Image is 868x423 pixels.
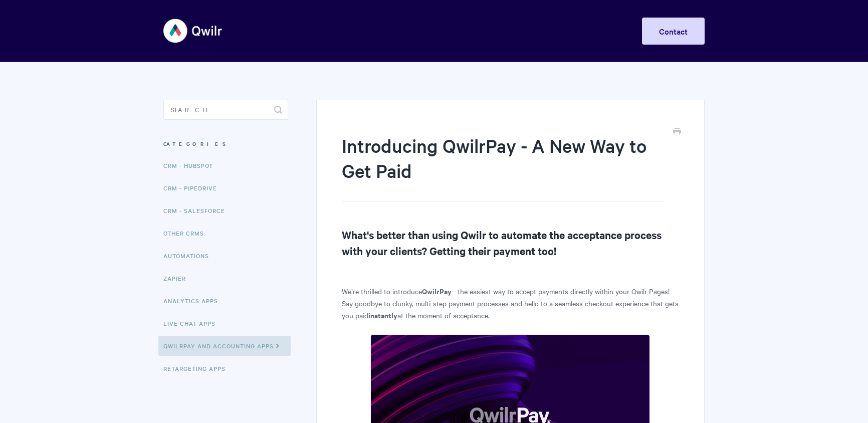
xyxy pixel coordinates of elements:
[163,155,221,175] a: CRM - HubSpot
[163,358,233,378] a: Retargeting Apps
[368,310,397,320] strong: instantly
[163,200,233,221] a: CRM - Salesforce
[642,18,705,45] a: Contact
[673,127,681,138] a: Print this Article
[342,227,679,259] h2: What's better than using Qwilr to automate the acceptance process with your clients? Getting thei...
[163,12,223,50] img: Qwilr Help Center
[342,285,679,321] p: We’re thrilled to introduce – the easiest way to accept payments directly within your Qwilr Pages...
[158,336,291,356] a: QwilrPay and Accounting Apps
[163,223,211,243] a: Other CRMs
[163,291,226,311] a: Analytics Apps
[163,178,225,198] a: CRM - Pipedrive
[163,313,223,333] a: Live Chat Apps
[163,135,288,153] h3: Categories
[342,133,664,201] h1: Introducing QwilrPay - A New Way to Get Paid
[163,268,193,288] a: Zapier
[163,100,288,120] input: Search
[422,286,452,296] strong: QwilrPay
[163,246,216,266] a: Automations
